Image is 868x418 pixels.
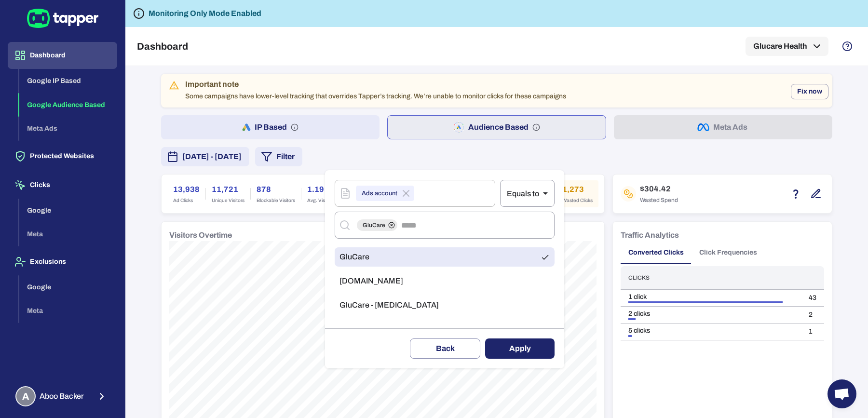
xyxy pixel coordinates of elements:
span: GluCare [339,252,369,262]
button: Back [410,338,480,359]
div: GluCare [357,219,397,231]
div: Equals to [500,180,555,207]
span: GluCare - [MEDICAL_DATA] [339,300,439,310]
span: Ads account [356,188,403,199]
div: Ads account [356,186,414,201]
span: [DOMAIN_NAME] [339,276,403,286]
span: GluCare [357,221,391,229]
a: Open chat [827,379,856,408]
button: Apply [485,338,555,359]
